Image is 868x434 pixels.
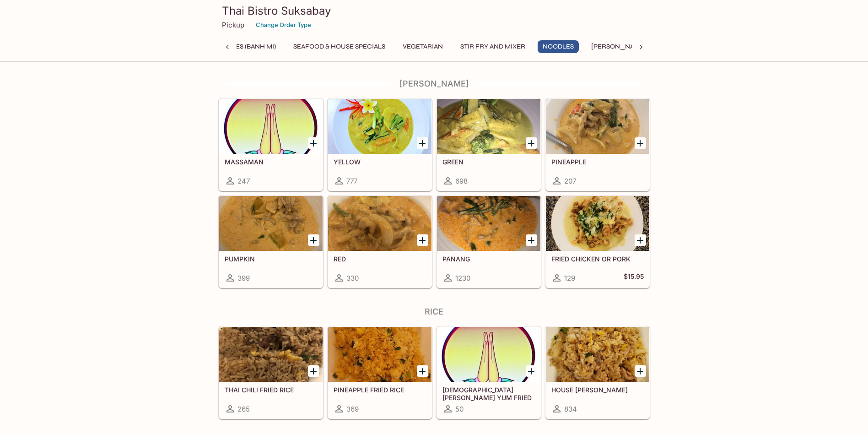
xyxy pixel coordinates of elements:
[328,99,431,154] div: YELLOW
[328,326,432,419] a: PINEAPPLE FRIED RICE369
[442,386,535,401] h5: [DEMOGRAPHIC_DATA] [PERSON_NAME] YUM FRIED [PERSON_NAME]
[288,40,390,53] button: Seafood & House Specials
[219,327,323,382] div: THAI CHILI FRIED RICE
[222,4,647,18] h3: Thai Bistro Suksabay
[526,137,537,149] button: Add GREEN
[551,158,644,166] h5: PINEAPPLE
[225,158,317,166] h5: MASSAMAN
[546,196,649,251] div: FRIED CHICKEN OR PORK
[219,196,323,251] div: PUMPKIN
[546,99,649,154] div: PINEAPPLE
[308,365,319,377] button: Add THAI CHILI FRIED RICE
[218,79,650,89] h4: [PERSON_NAME]
[586,40,652,53] button: [PERSON_NAME]
[545,326,650,419] a: HOUSE [PERSON_NAME]834
[218,307,650,317] h4: Rice
[219,99,323,154] div: MASSAMAN
[308,137,319,149] button: Add MASSAMAN
[417,137,428,149] button: Add YELLOW
[219,195,323,288] a: PUMPKIN399
[346,274,359,282] span: 330
[437,98,541,191] a: GREEN698
[346,177,357,185] span: 777
[564,405,577,413] span: 834
[237,177,250,185] span: 247
[545,195,650,288] a: FRIED CHICKEN OR PORK129$15.95
[328,98,432,191] a: YELLOW777
[346,405,359,413] span: 369
[334,386,426,394] h5: PINEAPPLE FRIED RICE
[635,137,646,149] button: Add PINEAPPLE
[328,195,432,288] a: RED330
[635,365,646,377] button: Add HOUSE FRIED RICE
[222,21,244,29] p: Pickup
[219,98,323,191] a: MASSAMAN247
[455,177,468,185] span: 698
[546,327,649,382] div: HOUSE FRIED RICE
[624,272,644,283] h5: $15.95
[437,99,540,154] div: GREEN
[526,234,537,246] button: Add PANANG
[237,274,250,282] span: 399
[437,327,540,382] div: THAI TOM YUM FRIED RICE
[437,196,540,251] div: PANANG
[398,40,448,53] button: Vegetarian
[417,234,428,246] button: Add RED
[551,255,644,263] h5: FRIED CHICKEN OR PORK
[225,386,317,394] h5: THAI CHILI FRIED RICE
[442,255,535,263] h5: PANANG
[551,386,644,394] h5: HOUSE [PERSON_NAME]
[237,405,250,413] span: 265
[526,365,537,377] button: Add THAI TOM YUM FRIED RICE
[455,405,464,413] span: 50
[545,98,650,191] a: PINEAPPLE207
[442,158,535,166] h5: GREEN
[328,196,431,251] div: RED
[455,274,470,282] span: 1230
[308,234,319,246] button: Add PUMPKIN
[455,40,530,53] button: Stir Fry and Mixer
[564,177,576,185] span: 207
[635,234,646,246] button: Add FRIED CHICKEN OR PORK
[252,18,315,32] button: Change Order Type
[328,327,431,382] div: PINEAPPLE FRIED RICE
[219,326,323,419] a: THAI CHILI FRIED RICE265
[194,40,281,53] button: Sandwiches (Banh Mi)
[417,365,428,377] button: Add PINEAPPLE FRIED RICE
[437,326,541,419] a: [DEMOGRAPHIC_DATA] [PERSON_NAME] YUM FRIED [PERSON_NAME]50
[437,195,541,288] a: PANANG1230
[334,158,426,166] h5: YELLOW
[564,274,575,282] span: 129
[225,255,317,263] h5: PUMPKIN
[334,255,426,263] h5: RED
[538,40,579,53] button: Noodles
